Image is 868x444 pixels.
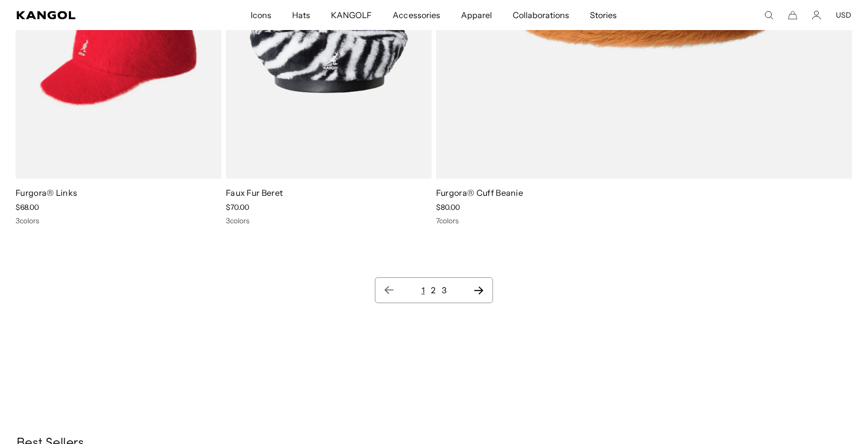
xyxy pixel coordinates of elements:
[226,216,432,225] div: 3 colors
[788,10,798,20] button: Cart
[442,285,446,295] a: 3 page
[436,203,460,212] span: $80.00
[226,203,249,212] span: $70.00
[436,216,852,225] div: 7 colors
[473,285,484,295] a: Next page
[836,10,851,20] button: USD
[812,10,821,20] a: Account
[375,277,493,303] nav: Pagination
[16,203,39,212] span: $68.00
[226,188,283,198] a: Faux Fur Beret
[17,11,166,19] a: Kangol
[431,285,436,295] a: 2 page
[422,285,425,295] a: 1 page
[16,216,222,225] div: 3 colors
[16,188,77,198] a: Furgora® Links
[764,10,774,20] summary: Search here
[436,188,523,198] a: Furgora® Cuff Beanie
